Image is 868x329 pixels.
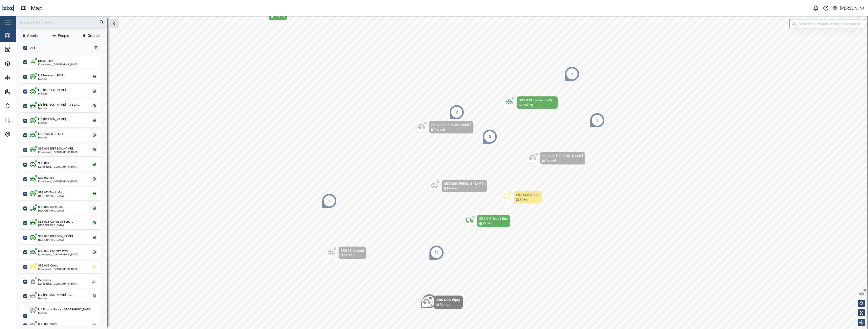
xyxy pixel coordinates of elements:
div: Korobosea, [GEOGRAPHIC_DATA] [38,282,78,285]
div: SBS 031 [PERSON_NAME] [431,122,471,127]
div: L-7 Truck (LCE 551) [38,132,64,136]
div: Korobosea, [GEOGRAPHIC_DATA] [38,253,78,256]
div: SBS 026 [PERSON_NAME] [38,234,73,238]
div: Driving [483,221,493,226]
div: SBS 013 Truck Maro [38,190,64,195]
div: Map marker [322,193,337,208]
div: SBS 012 Tau [38,176,54,180]
div: Morobe [38,92,70,95]
div: 2 [571,71,573,77]
div: Parked [344,253,354,258]
div: SBS 030 Ephraim (We... [38,249,69,253]
div: Korobosea, [GEOGRAPHIC_DATA] [38,151,78,153]
div: Parked [447,186,457,191]
canvas: Map [16,16,868,329]
div: Parked [440,302,450,307]
div: [GEOGRAPHIC_DATA] [38,209,64,212]
div: Map marker [527,152,585,165]
div: Korobosea, [GEOGRAPHIC_DATA] [38,268,78,270]
div: [PERSON_NAME] [840,5,864,11]
div: L-1 Pokanas (LBX 8... [38,73,66,78]
div: Map marker [326,246,366,259]
div: SBS 025 Campson Sapu... [38,220,73,224]
div: Tasks [13,117,27,123]
div: Map marker [422,294,437,309]
div: Diesel Tank [38,59,53,63]
div: Sites [13,75,25,80]
div: SBS 028 [PERSON_NAME] [542,153,583,158]
div: SBS 016 Truck Roa [38,205,63,209]
input: Search by People, Asset, Geozone or Place [789,19,865,28]
div: Korobosea, [GEOGRAPHIC_DATA] [38,63,78,66]
div: SBS 009 [PERSON_NAME]... [38,146,75,151]
div: Map marker [429,245,444,260]
div: L-3 [PERSON_NAME] (... [38,88,70,92]
div: Parked [546,158,556,163]
div: Driving [275,14,285,19]
div: SBS 003 Vijay [38,322,57,326]
div: Dashboard [13,47,36,52]
div: Map marker [429,180,487,192]
div: SBS 001 [38,161,49,165]
div: L-4 Kondai Sorea ([GEOGRAPHIC_DATA]... [38,307,94,312]
div: Morobe [38,107,80,109]
div: SBS 030 Ephraim (We... [519,98,556,103]
div: SBS 35 Kilangit [341,248,364,253]
span: Groups [88,34,99,37]
div: SBS 006 Crocs [38,263,58,268]
div: Map marker [590,113,605,128]
div: L-5 [PERSON_NAME] - IAE 24... [38,103,80,107]
div: Map marker [564,66,580,81]
div: Korobosea, [GEOGRAPHIC_DATA] [38,165,78,168]
div: SBS 006 Crocs [516,192,539,197]
div: Idling [520,197,528,202]
div: SBS 016 Truck Roa [479,216,508,221]
img: Main Logo [3,3,14,14]
div: Map marker [501,191,542,203]
div: Morobe [38,78,66,80]
div: Map marker [449,105,464,120]
div: Map marker [421,295,463,309]
div: Driving [523,103,533,107]
div: Map [31,4,43,13]
div: 2 [328,198,331,204]
div: Alarms [13,103,29,109]
div: Generator [38,278,51,282]
input: Search assets or drivers [19,18,104,26]
div: Parked [435,127,445,132]
div: L-2 [PERSON_NAME] (F... [38,293,72,297]
div: grid [20,54,107,325]
button: [PERSON_NAME] [832,5,864,12]
div: Morobe [38,297,72,300]
div: Morobe [38,122,70,124]
div: SBS 003 Vijay [437,297,460,302]
span: People [58,34,69,37]
div: Settings [13,131,31,137]
div: Map marker [464,215,510,227]
div: Reports [13,89,30,95]
label: ALL [27,46,36,50]
div: Morobe [38,136,64,139]
div: 2 [456,109,458,115]
div: 3 [596,117,599,123]
div: SBS 005 [PERSON_NAME] [444,181,485,186]
div: 3 [489,134,491,139]
span: Assets [27,34,38,37]
div: Map [13,33,24,38]
div: [GEOGRAPHIC_DATA] [38,195,64,197]
div: Korobosea, [GEOGRAPHIC_DATA] [38,180,78,183]
div: Map marker [416,121,474,134]
div: L-6 [PERSON_NAME] (... [38,117,70,122]
div: Map marker [504,96,558,109]
div: [GEOGRAPHIC_DATA] [38,238,73,241]
div: Assets [13,61,29,66]
div: Map marker [482,129,497,144]
div: Morobe [38,312,94,314]
div: [GEOGRAPHIC_DATA] [38,224,73,226]
div: 14 [435,250,439,255]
